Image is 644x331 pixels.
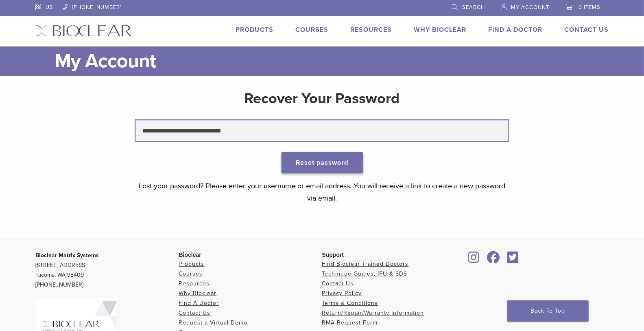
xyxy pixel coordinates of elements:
a: Products [236,26,274,34]
p: Lost your password? Please enter your username or email address. You will receive a link to creat... [135,180,509,204]
h1: My Account [55,46,609,76]
a: Why Bioclear [179,290,217,297]
span: Search [463,4,485,11]
p: [STREET_ADDRESS] Tacoma, WA 98409 [PHONE_NUMBER] [36,251,179,290]
img: Bioclear [35,25,132,37]
h2: Recover Your Password [135,89,509,108]
a: Contact Us [565,26,609,34]
a: Find Bioclear Trained Doctors [322,260,409,267]
a: Request a Virtual Demo [179,319,248,326]
button: Reset password [282,152,363,173]
a: Contact Us [322,280,354,287]
a: Products [179,260,205,267]
span: My Account [511,4,550,11]
a: Back To Top [507,300,589,322]
span: Support [322,252,344,258]
span: Bioclear [179,252,201,258]
a: Resources [351,26,392,34]
a: Resources [179,280,210,287]
a: Bioclear [504,256,522,264]
a: Terms & Conditions [322,300,378,307]
a: Contact Us [179,309,211,316]
a: Bioclear [484,256,503,264]
a: Find A Doctor [489,26,543,34]
a: Why Bioclear [414,26,467,34]
a: Bioclear [465,256,482,264]
a: Return/Repair/Warranty Information [322,309,424,316]
a: Courses [296,26,329,34]
span: 0 items [579,4,601,11]
a: Technique Guides, IFU & SDS [322,270,408,277]
a: Find A Doctor [179,300,219,307]
a: Privacy Policy [322,290,362,297]
a: RMA Request Form [322,319,378,326]
strong: Bioclear Matrix Systems [36,252,99,259]
a: Courses [179,270,203,277]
